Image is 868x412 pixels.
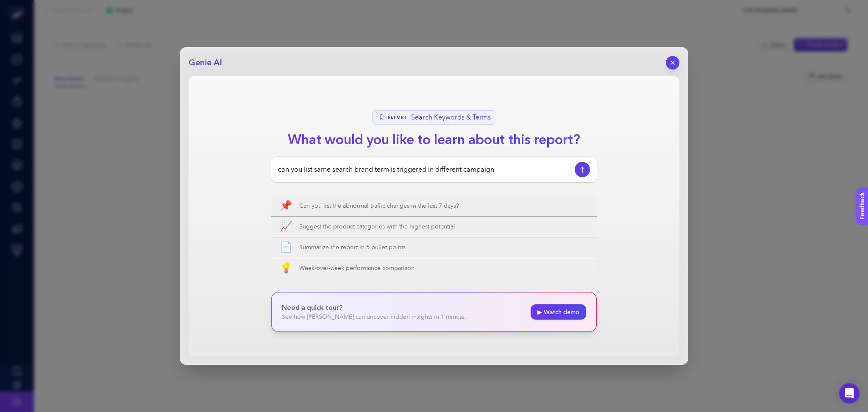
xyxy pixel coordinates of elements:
[299,202,588,210] span: Can you list the abnormal traffic changes in the last 7 days?
[531,304,586,320] a: ▶ Watch demo
[278,164,571,175] input: Ask Genie anything...
[411,112,491,122] span: Search Keywords & Terms
[271,196,597,216] button: 📌Can you list the abnormal traffic changes in the last 7 days?
[280,242,292,253] span: 📄
[271,237,597,258] button: 📄Summarize the report in 5 bullet points
[299,264,588,273] span: Week-over-week performance comparison
[299,243,588,252] span: Summarize the report in 5 bullet points
[271,217,597,237] button: 📈Suggest the product categories with the highest potential
[189,57,222,69] h2: Genie AI
[388,114,408,121] span: Report
[280,263,292,273] span: 💡
[299,223,588,231] span: Suggest the product categories with the highest potential
[282,313,466,321] p: See how [PERSON_NAME] can uncover hidden insights in 1 minute.
[281,130,587,150] h1: What would you like to learn about this report?
[282,303,466,313] p: Need a quick tour?
[280,201,292,211] span: 📌
[280,222,292,232] span: 📈
[271,258,597,278] button: 💡Week-over-week performance comparison
[5,3,32,9] span: Feedback
[839,383,860,404] div: Open Intercom Messenger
